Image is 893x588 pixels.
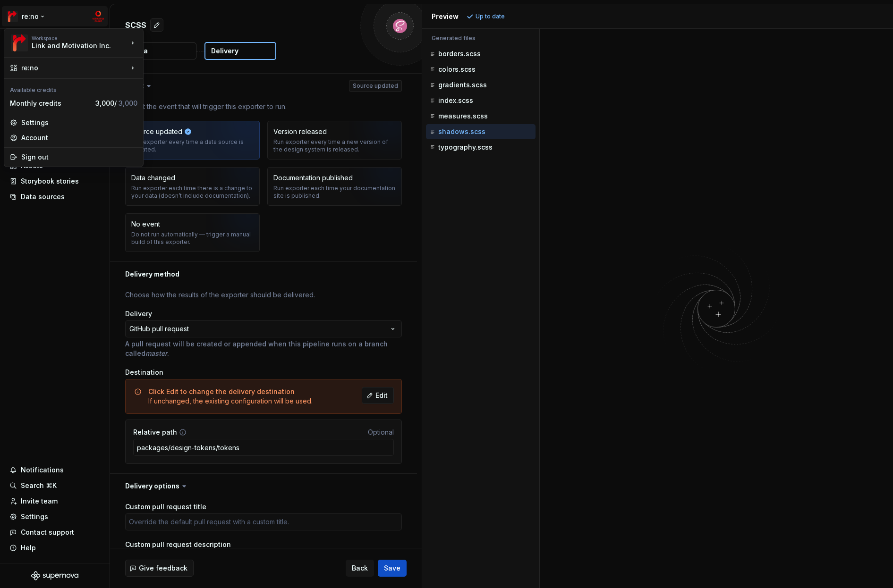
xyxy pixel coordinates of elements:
[95,99,137,107] span: 3,000 /
[21,118,137,127] div: Settings
[11,34,28,51] img: 4ec385d3-6378-425b-8b33-6545918efdc5.png
[10,99,92,108] div: Monthly credits
[6,81,141,96] div: Available credits
[119,99,137,107] span: 3,000
[21,152,137,162] div: Sign out
[21,63,128,73] div: re:no
[32,35,128,41] div: Workspace
[32,41,112,50] div: Link and Motivation Inc.
[21,133,137,143] div: Account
